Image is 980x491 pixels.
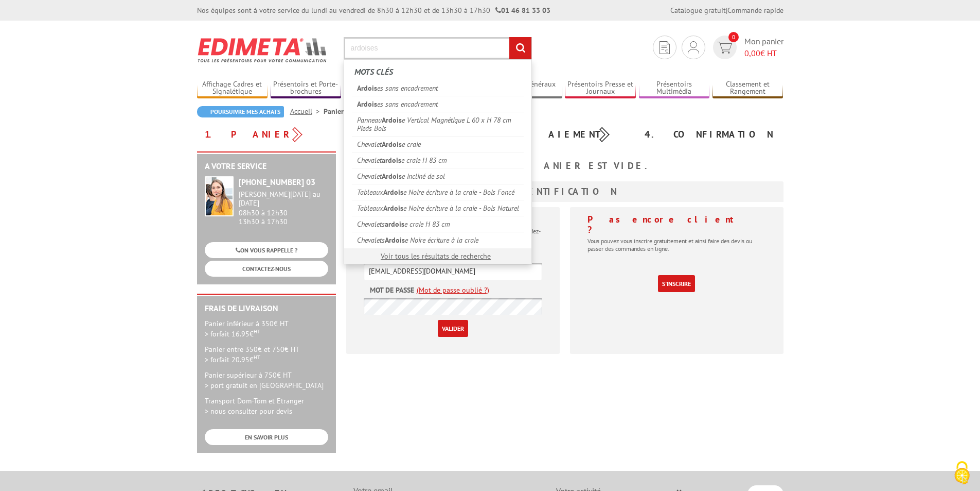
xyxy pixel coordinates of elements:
[352,96,524,112] a: Ardoises sans encadrement
[712,80,783,97] a: Classement et Rangement
[382,156,401,165] em: ardois
[352,232,524,248] a: ChevaletsArdoise Noire écriture à la craie
[352,216,524,232] a: Chevaletsardoise craie H 83 cm
[381,251,491,261] a: Voir tous les résultats de recherche
[205,304,328,313] h2: Frais de Livraison
[417,285,489,295] a: (Mot de passe oublié ?)
[637,125,783,144] div: 4. Confirmation
[565,80,636,97] a: Présentoirs Presse et Journaux
[197,5,550,15] div: Nos équipes sont à votre service du lundi au vendredi de 8h30 à 12h30 et de 13h30 à 17h30
[471,160,659,172] b: Votre panier est vide.
[383,188,403,197] em: Ardois
[357,83,377,93] em: Ardois
[354,66,393,77] span: Mots clés
[352,152,524,168] a: Chevaletardoise craie H 83 cm
[382,115,402,125] em: Ardois
[344,59,532,264] div: Rechercher un produit ou une référence...
[254,353,260,361] sup: HT
[688,41,699,54] img: devis rapide
[382,140,402,149] em: Ardois
[658,275,695,292] a: S'inscrire
[205,329,260,338] span: > forfait 16.95€
[744,48,760,58] span: 0,00
[352,112,524,136] a: PanneauArdoise Vertical Magnétique L 60 x H 78 cm Pieds Bois
[197,106,284,117] a: Poursuivre mes achats
[717,42,732,54] img: devis rapide
[205,370,328,391] p: Panier supérieur à 750€ HT
[727,6,783,15] a: Commande rapide
[352,184,524,200] a: TableauxArdoise Noire écriture à la craie - Bois Foncé
[205,407,292,416] span: > nous consulter pour devis
[239,177,315,187] strong: [PHONE_NUMBER] 03
[205,396,328,416] p: Transport Dom-Tom et Etranger
[239,190,328,226] div: 08h30 à 12h30 13h30 à 17h30
[290,107,324,116] a: Accueil
[346,181,783,202] h3: Identification
[197,125,344,144] div: 1. Panier
[728,32,739,42] span: 0
[660,41,670,54] img: devis rapide
[385,235,405,245] em: Ardois
[352,136,524,152] a: ChevaletArdoise craie
[587,237,766,252] p: Vous pouvez vous inscrire gratuitement et ainsi faire des devis ou passer des commandes en ligne.
[352,168,524,184] a: ChevaletArdoise incliné de sol
[385,219,404,229] em: ardois
[205,381,324,390] span: > port gratuit en [GEOGRAPHIC_DATA]
[205,242,328,258] a: ON VOUS RAPPELLE ?
[587,214,766,235] h4: Pas encore client ?
[383,204,403,213] em: Ardois
[352,200,524,216] a: TableauxArdoise Noire écriture à la craie - Bois Naturel
[352,80,524,96] a: Ardoises sans encadrement
[495,6,550,15] strong: 01 46 81 33 03
[357,99,377,109] em: Ardois
[744,36,783,59] span: Mon panier
[205,162,328,171] h2: A votre service
[949,460,975,486] img: Cookies (fenêtre modale)
[205,355,260,364] span: > forfait 20.95€
[710,36,783,59] a: devis rapide 0 Mon panier 0,00€ HT
[944,456,980,491] button: Cookies (fenêtre modale)
[205,176,234,216] img: widget-service.jpg
[639,80,710,97] a: Présentoirs Multimédia
[205,318,328,339] p: Panier inférieur à 350€ HT
[254,328,260,335] sup: HT
[670,5,783,15] div: |
[197,80,268,97] a: Affichage Cadres et Signalétique
[205,261,328,277] a: CONTACTEZ-NOUS
[239,190,328,208] div: [PERSON_NAME][DATE] au [DATE]
[509,37,531,59] input: rechercher
[382,172,402,181] em: Ardois
[324,106,344,116] li: Panier
[205,344,328,365] p: Panier entre 350€ et 750€ HT
[205,429,328,445] a: EN SAVOIR PLUS
[197,31,328,69] img: Edimeta
[744,47,783,59] span: € HT
[370,285,414,295] label: Mot de passe
[490,125,637,144] div: 3. Paiement
[344,37,532,59] input: Rechercher un produit ou une référence...
[670,6,726,15] a: Catalogue gratuit
[438,320,468,337] input: Valider
[271,80,342,97] a: Présentoirs et Porte-brochures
